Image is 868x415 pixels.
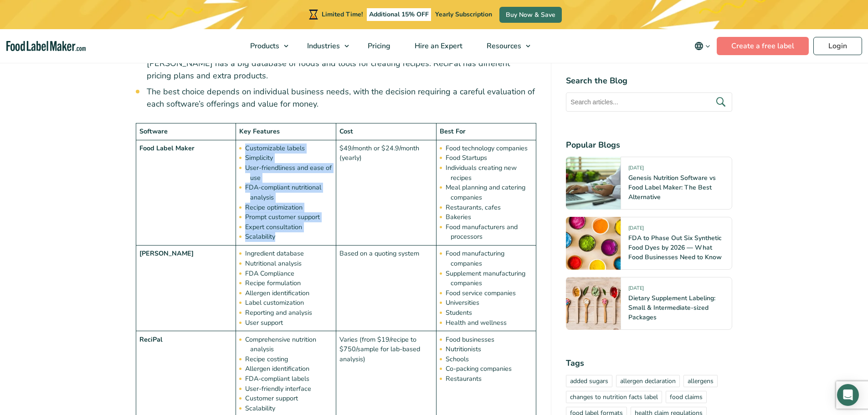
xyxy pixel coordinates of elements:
li: FDA-compliant labels [250,374,332,384]
li: Restaurants [451,374,533,384]
a: Buy Now & Save [499,7,562,23]
span: [DATE] [628,225,644,235]
li: Universities [451,298,533,308]
li: Co-packing companies [451,364,533,374]
li: Food technology companies [451,143,533,154]
strong: [PERSON_NAME] [139,249,194,258]
li: Food businesses [451,335,533,345]
span: Pricing [365,41,391,51]
span: Products [247,41,280,51]
h4: Search the Blog [566,75,732,87]
strong: ReciPal [139,335,163,344]
a: allergen declaration [616,375,680,387]
li: Allergen identification [250,288,332,298]
a: Industries [295,29,354,63]
span: Resources [484,41,522,51]
li: Allergen identification [250,364,332,374]
li: Students [451,308,533,318]
li: Food Startups [451,153,533,163]
li: Each software has its own strengths. Food Label Maker is easy to use and lets you customize label... [147,45,537,82]
li: Reporting and analysis [250,308,332,318]
li: User support [250,318,332,328]
li: Restaurants, cafes [451,203,533,213]
li: Expert consultation [250,222,332,232]
a: FDA to Phase Out Six Synthetic Food Dyes by 2026 — What Food Businesses Need to Know [628,234,722,261]
li: Scalability [250,404,332,414]
li: Health and wellness [451,318,533,328]
li: FDA Compliance [250,269,332,279]
div: Open Intercom Messenger [837,384,859,406]
span: Limited Time! [322,10,363,19]
a: Login [813,37,862,55]
span: Yearly Subscription [435,10,492,19]
strong: Food Label Maker [139,143,195,153]
li: Individuals creating new recipes [451,163,533,183]
li: Schools [451,354,533,364]
strong: Software [139,127,168,136]
li: Ingredient database [250,249,332,259]
a: allergens [683,375,718,387]
li: Food manufacturing companies [451,249,533,268]
li: Prompt customer support [250,212,332,222]
a: changes to nutrition facts label [566,391,662,403]
span: Hire an Expert [412,41,463,51]
li: Scalability [250,232,332,242]
li: Comprehensive nutrition analysis [250,335,332,354]
li: User-friendliness and ease of use [250,163,332,183]
a: Genesis Nutrition Software vs Food Label Maker: The Best Alternative [628,174,716,201]
li: Customizable labels [250,143,332,154]
span: Industries [304,41,341,51]
span: [DATE] [628,285,644,295]
li: Supplement manufacturing companies [451,269,533,288]
a: food claims [666,391,707,403]
li: Nutritionists [451,344,533,354]
a: added sugars [566,375,612,387]
li: Bakeries [451,212,533,222]
li: Simplicity [250,153,332,163]
a: Dietary Supplement Labeling: Small & Intermediate-sized Packages [628,294,715,322]
td: Based on a quoting system [336,246,436,331]
strong: Key Features [239,127,280,136]
li: The best choice depends on individual business needs, with the decision requiring a careful evalu... [147,86,537,110]
a: Resources [475,29,535,63]
li: Customer support [250,394,332,404]
td: $49/month or $24.9/month (yearly) [336,140,436,245]
a: Pricing [356,29,401,63]
strong: Best For [440,127,466,136]
h4: Tags [566,357,732,369]
li: Label customization [250,298,332,308]
strong: Cost [339,127,353,136]
input: Search articles... [566,92,732,112]
a: Create a free label [717,37,809,55]
li: User-friendly interface [250,384,332,394]
li: Food manufacturers and processors [451,222,533,242]
li: Nutritional analysis [250,259,332,269]
li: Food service companies [451,288,533,298]
li: Recipe optimization [250,203,332,213]
a: Products [238,29,293,63]
li: Recipe costing [250,354,332,364]
a: Hire an Expert [403,29,473,63]
li: FDA-compliant nutritional analysis [250,183,332,202]
li: Recipe formulation [250,278,332,288]
h4: Popular Blogs [566,139,732,151]
li: Meal planning and catering companies [451,183,533,202]
span: [DATE] [628,164,644,175]
span: Additional 15% OFF [367,8,431,21]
